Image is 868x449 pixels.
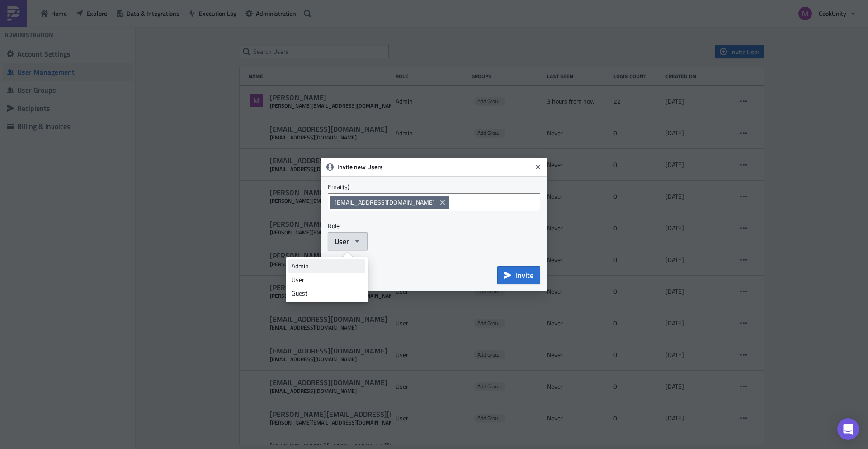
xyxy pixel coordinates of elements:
[292,289,362,298] div: Guest
[335,198,435,207] span: [EMAIL_ADDRESS][DOMAIN_NAME]
[531,160,545,174] button: Close
[837,418,859,440] div: Open Intercom Messenger
[516,270,533,281] span: Invite
[335,236,349,247] span: User
[328,222,540,230] label: Role
[292,275,362,284] div: User
[328,183,540,191] label: Email(s)
[497,266,540,284] button: Invite
[292,262,362,271] div: Admin
[328,232,368,250] button: User
[337,163,532,171] h6: Invite new Users
[438,198,449,207] button: Remove Tag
